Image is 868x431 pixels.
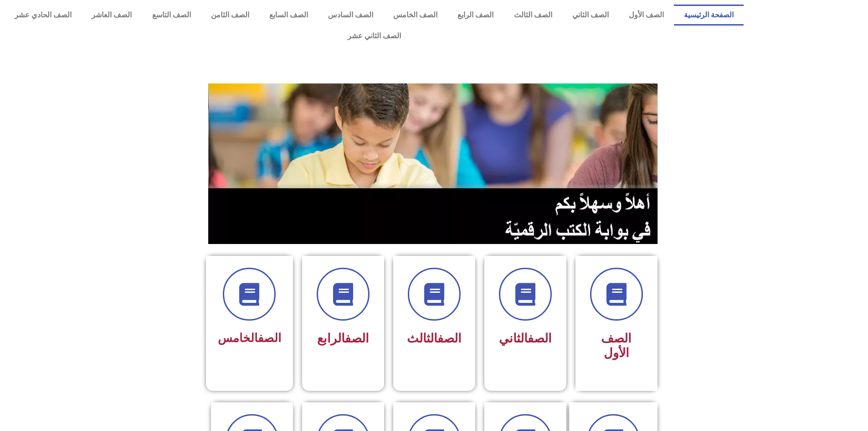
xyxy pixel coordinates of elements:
[562,5,619,26] a: الصف الثاني
[503,5,562,26] a: الصف الثالث
[407,331,462,346] span: الثالث
[499,331,552,346] span: الثاني
[259,5,318,26] a: الصف السابع
[258,331,281,345] a: الصف
[619,5,674,26] a: الصف الأول
[437,331,462,346] a: الصف
[5,26,744,47] a: الصف الثاني عشر
[447,5,503,26] a: الصف الرابع
[218,331,281,345] span: الخامس
[383,5,447,26] a: الصف الخامس
[82,5,142,26] a: الصف العاشر
[5,5,82,26] a: الصف الحادي عشر
[601,331,632,360] span: الصف الأول
[201,5,259,26] a: الصف الثامن
[317,331,369,346] span: الرابع
[528,331,552,346] a: الصف
[674,5,744,26] a: الصفحة الرئيسية
[318,5,383,26] a: الصف السادس
[142,5,200,26] a: الصف التاسع
[345,331,369,346] a: الصف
